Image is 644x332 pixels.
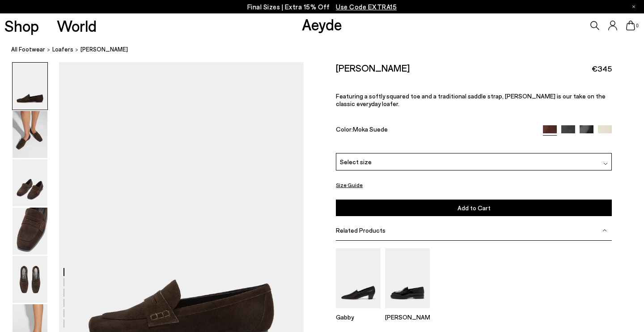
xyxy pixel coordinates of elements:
a: Loafers [52,45,73,54]
span: Select size [340,157,372,166]
span: Navigate to /collections/ss25-final-sizes [336,3,397,11]
span: 0 [635,23,640,28]
img: svg%3E [602,228,607,233]
a: All Footwear [11,45,45,54]
img: Gabby Almond-Toe Loafers [336,248,381,308]
button: Add to Cart [336,200,612,216]
a: Shop [4,18,39,34]
p: [PERSON_NAME] [385,313,430,321]
a: Gabby Almond-Toe Loafers Gabby [336,302,381,321]
span: €345 [592,63,612,74]
p: Featuring a softly squared toe and a traditional saddle strap, [PERSON_NAME] is our take on the c... [336,92,612,107]
a: Aeyde [302,15,342,34]
nav: breadcrumb [11,38,644,62]
img: Lana Suede Loafers - Image 4 [13,208,47,255]
img: Lana Suede Loafers - Image 5 [13,256,47,303]
span: [PERSON_NAME] [80,45,128,54]
span: Related Products [336,226,386,234]
span: Loafers [52,46,73,53]
a: World [57,18,97,34]
h2: [PERSON_NAME] [336,62,410,73]
img: svg%3E [603,162,608,166]
a: Leon Loafers [PERSON_NAME] [385,302,430,321]
a: 0 [626,21,635,30]
span: Moka Suede [353,125,388,133]
button: Size Guide [336,179,363,191]
p: Final Sizes | Extra 15% Off [247,1,397,13]
img: Lana Suede Loafers - Image 3 [13,159,47,206]
div: Color: [336,125,534,136]
img: Leon Loafers [385,248,430,308]
p: Gabby [336,313,381,321]
span: Add to Cart [458,204,491,212]
img: Lana Suede Loafers - Image 2 [13,111,47,158]
img: Lana Suede Loafers - Image 1 [13,63,47,110]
